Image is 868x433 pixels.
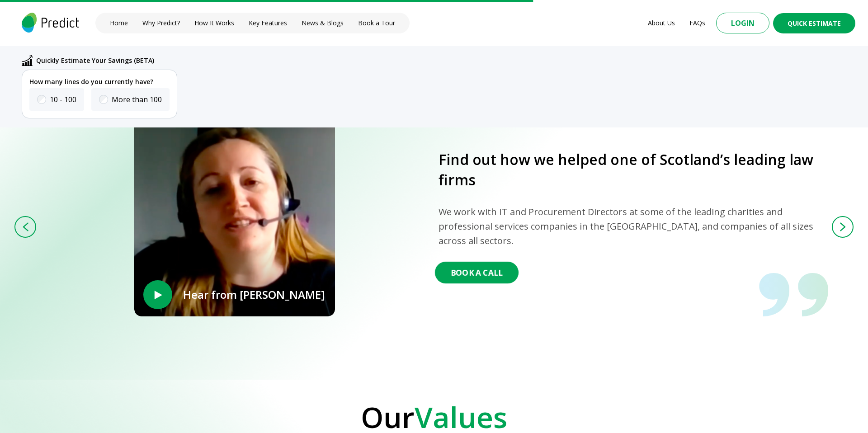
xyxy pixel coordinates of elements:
[648,19,675,28] a: About Us
[358,19,395,28] a: Book a Tour
[439,150,828,190] p: Find out how we helped one of Scotland’s leading law firms
[249,19,287,28] a: Key Features
[773,13,855,33] button: Quick Estimate
[689,19,705,28] a: FAQs
[439,205,828,248] p: We work with IT and Procurement Directors at some of the leading charities and professional servi...
[194,19,234,28] a: How It Works
[20,13,81,33] img: logo
[435,262,519,283] button: Book A Call
[23,222,28,231] img: button
[31,401,837,433] h2: Our
[142,19,180,28] a: Why Predict?
[302,19,344,28] a: News & Blogs
[22,55,33,66] img: abc
[29,77,170,86] p: How many lines do you currently have?
[112,94,162,105] label: More than 100
[183,288,325,301] p: Hear from [PERSON_NAME]
[50,94,76,105] label: 10 - 100
[840,222,846,231] img: button
[151,277,165,312] span: ‣
[716,13,769,33] button: Login
[143,280,172,309] button: ‣
[110,19,128,28] a: Home
[36,56,154,66] p: Quickly Estimate Your Savings (BETA)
